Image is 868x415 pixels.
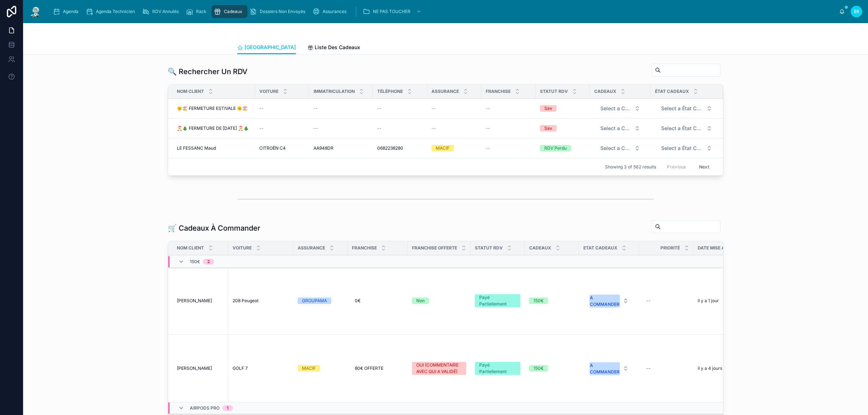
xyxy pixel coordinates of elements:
span: -- [314,125,318,131]
a: -- [314,106,369,111]
span: État Cadeaux [655,89,689,94]
a: Dossiers Non Envoyés [247,5,310,18]
a: 150€ [529,365,575,372]
button: Select Button [595,122,646,135]
span: ER [854,9,859,14]
a: Agenda Technicien [84,5,140,18]
div: Sav [544,125,552,132]
span: Nom Client [177,245,204,251]
span: Assurances [323,9,346,14]
button: Select Button [595,142,646,155]
div: A COMMANDER [590,295,620,308]
span: Agenda Technicien [96,9,135,14]
a: RDV Perdu [540,145,586,151]
img: App logo [29,6,42,17]
button: Select Button [655,142,718,155]
span: Select a État Cadeaux [661,125,703,132]
div: Payé Partiellement [479,362,516,375]
span: CITROËN C4 [259,145,286,151]
button: Select Button [655,122,718,135]
a: Assurances [310,5,352,18]
a: [PERSON_NAME] [177,298,224,304]
h1: 🔍 Rechercher Un RDV [168,67,247,77]
span: Statut RDV [475,245,503,251]
span: -- [431,125,436,131]
a: Select Button [655,141,718,155]
a: 208 Peugeot [233,298,289,304]
div: scrollable content [48,4,839,20]
a: Cadeaux [212,5,247,18]
a: Payé Partiellement [475,362,520,375]
span: 0682238280 [377,145,403,151]
span: [PERSON_NAME] [177,365,212,371]
span: NE PAS TOUCHER [373,9,410,14]
a: -- [643,295,689,307]
div: Non [416,298,425,304]
span: Cadeaux [224,9,242,14]
button: Select Button [595,102,646,115]
span: Etat Cadeaux [583,245,617,251]
span: 🎅🎄 FERMETURE DE [DATE] 🎅🎄 [177,125,249,131]
span: 80€ OFFERTE [355,365,383,371]
p: il y a 4 jours [698,365,722,371]
a: Rack [184,5,212,18]
span: -- [486,125,490,131]
a: RDV Annulés [140,5,184,18]
a: -- [377,106,423,111]
a: -- [314,125,369,131]
span: LE FESSANC Maud [177,145,216,151]
a: Liste Des Cadeaux [307,41,360,55]
button: Select Button [584,359,634,378]
button: Next [694,161,714,172]
span: Select a État Cadeaux [661,105,703,112]
a: Payé Partiellement [475,294,520,307]
a: -- [486,106,531,111]
span: Assurance [431,89,459,94]
span: 150€ [190,259,200,265]
span: Immatriculation [314,89,355,94]
a: -- [643,363,689,374]
span: Assurance [298,245,325,251]
span: Voiture [259,89,278,94]
a: -- [377,125,423,131]
span: -- [486,106,490,111]
a: Select Button [583,358,635,378]
span: Franchise [352,245,377,251]
a: Select Button [594,102,646,115]
span: AirPods Pro [190,405,220,411]
span: 🌞🏖️ FERMETURE ESTIVALE 🌞🏖️ [177,106,248,111]
span: Rack [196,9,207,14]
span: RDV Annulés [152,9,179,14]
a: -- [259,106,305,111]
span: -- [314,106,318,111]
span: -- [259,125,264,131]
a: Select Button [594,121,646,135]
div: 150€ [533,298,544,304]
span: Téléphone [377,89,403,94]
a: 🌞🏖️ FERMETURE ESTIVALE 🌞🏖️ [177,106,251,111]
button: Select Button [584,291,634,311]
span: Statut RDV [540,89,568,94]
a: OUI (COMMENTAIRE AVEC QUI A VALIDÉ) [412,362,466,375]
div: A COMMANDER [590,362,620,375]
span: Select a Cadeau [600,125,631,132]
a: AA948DR [314,145,369,151]
div: 1 [227,405,229,411]
div: -- [646,365,651,371]
span: [PERSON_NAME] [177,298,212,304]
span: Select a Cadeau [600,145,631,152]
span: AA948DR [314,145,333,151]
a: 0682238280 [377,145,423,151]
p: il y a 1 jour [698,298,719,304]
a: -- [431,125,477,131]
span: Franchise [486,89,511,94]
div: MACIF [436,145,450,151]
span: Cadeaux [529,245,551,251]
span: Nom Client [177,89,204,94]
a: [GEOGRAPHIC_DATA] [237,41,296,55]
a: 150€ [529,298,575,304]
a: Non [412,298,466,304]
a: GOLF 7 [233,365,289,371]
a: MACIF [298,365,343,372]
span: -- [431,106,436,111]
